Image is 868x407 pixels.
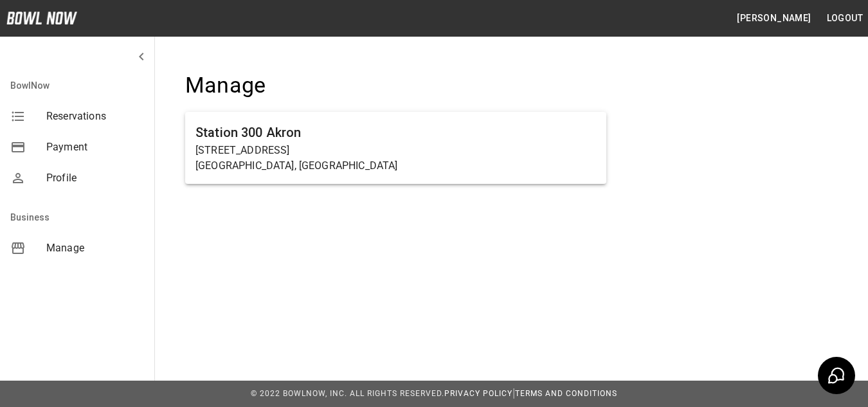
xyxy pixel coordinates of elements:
[46,140,144,155] span: Payment
[515,389,617,398] a: Terms and Conditions
[195,158,596,174] p: [GEOGRAPHIC_DATA], [GEOGRAPHIC_DATA]
[195,122,596,143] h6: Station 300 Akron
[185,72,606,99] h4: Manage
[46,109,144,124] span: Reservations
[46,170,144,186] span: Profile
[732,6,816,30] button: [PERSON_NAME]
[444,389,512,398] a: Privacy Policy
[6,12,77,24] img: logo
[46,240,144,256] span: Manage
[195,143,596,158] p: [STREET_ADDRESS]
[822,6,868,30] button: Logout
[251,389,444,398] span: © 2022 BowlNow, Inc. All Rights Reserved.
